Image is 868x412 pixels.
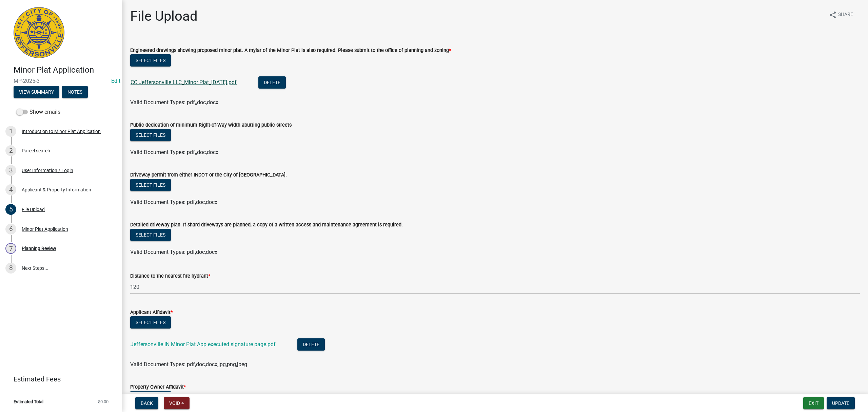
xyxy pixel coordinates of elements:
[22,168,73,173] div: User Information / Login
[838,11,853,19] span: Share
[130,249,217,255] span: Valid Document Types: pdf,doc,docx
[14,90,59,95] wm-modal-confirm: Summary
[111,78,120,84] a: Edit
[135,397,158,409] button: Back
[22,246,56,251] div: Planning Review
[5,184,16,195] div: 4
[5,372,111,386] a: Estimated Fees
[98,399,108,404] span: $0.00
[832,400,849,406] span: Update
[130,391,171,403] button: Select files
[297,338,325,351] button: Delete
[130,274,210,279] label: Distance to the nearest fire hydrant
[22,129,101,134] div: Introduction to Minor Plat Application
[62,90,88,95] wm-modal-confirm: Notes
[22,187,91,192] div: Applicant & Property Information
[14,78,108,84] span: MP-2025-3
[130,223,403,227] label: Detailed driveway plan. If shard driveways are planned, a copy of a written access and maintenanc...
[130,54,171,67] button: Select files
[5,204,16,215] div: 5
[5,165,16,176] div: 3
[130,179,171,191] button: Select files
[827,397,855,409] button: Update
[258,76,286,89] button: Delete
[5,145,16,156] div: 2
[130,173,287,177] label: Driveway permit from either INDOT or the City of [GEOGRAPHIC_DATA].
[130,123,292,128] label: Public dedication of minimum Right-of-Way width abutting public streets
[131,341,276,348] a: Jeffersonville IN Minor Plat App executed signature page.pdf
[14,65,117,75] h4: Minor Plat Application
[14,7,64,58] img: City of Jeffersonville, Indiana
[5,126,16,137] div: 1
[130,149,218,155] span: Valid Document Types: pdf,,doc,docx
[14,399,43,404] span: Estimated Total
[130,8,198,24] h1: File Upload
[22,148,50,153] div: Parcel search
[130,310,173,315] label: Applicant Affidavit
[823,8,859,21] button: shareShare
[5,243,16,254] div: 7
[130,361,247,368] span: Valid Document Types: pdf,doc,docx,jpg,png,jpeg
[5,263,16,274] div: 8
[22,227,68,231] div: Minor Plat Application
[14,86,59,98] button: View Summary
[130,129,171,141] button: Select files
[130,385,186,390] label: Property Owner Affidavit
[130,199,217,205] span: Valid Document Types: pdf,doc,docx
[130,316,171,329] button: Select files
[111,78,120,84] wm-modal-confirm: Edit Application Number
[141,400,153,406] span: Back
[258,80,286,86] wm-modal-confirm: Delete Document
[5,224,16,235] div: 6
[297,342,325,348] wm-modal-confirm: Delete Document
[164,397,190,409] button: Void
[829,11,837,19] i: share
[169,400,180,406] span: Void
[130,229,171,241] button: Select files
[130,99,218,106] span: Valid Document Types: pdf,,doc,docx
[16,108,60,116] label: Show emails
[130,48,451,53] label: Engineered drawings showing proposed minor plat. A mylar of the Minor Plat is also required. Plea...
[22,207,45,212] div: File Upload
[131,79,237,86] a: CC Jeffersonville LLC_Minor Plat_[DATE].pdf
[803,397,824,409] button: Exit
[62,86,88,98] button: Notes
